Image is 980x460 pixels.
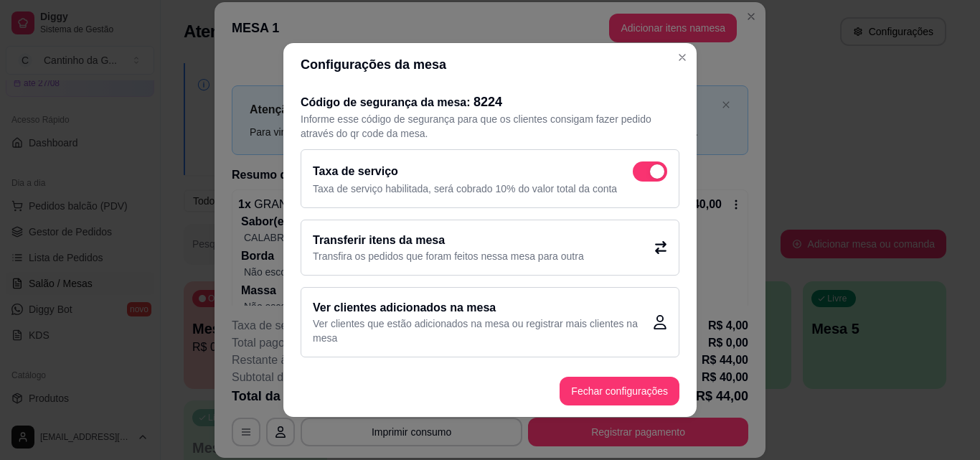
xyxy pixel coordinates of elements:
[313,299,653,316] h2: Ver clientes adicionados na mesa
[313,163,398,180] h2: Taxa de serviço
[560,377,679,405] button: Fechar configurações
[283,43,697,86] header: Configurações da mesa
[473,95,502,109] span: 8224
[301,92,679,112] h2: Código de segurança da mesa:
[301,112,679,141] p: Informe esse código de segurança para que os clientes consigam fazer pedido através do qr code da...
[313,182,667,196] p: Taxa de serviço habilitada, será cobrado 10% do valor total da conta
[313,249,584,263] p: Transfira os pedidos que foram feitos nessa mesa para outra
[671,46,694,69] button: Close
[313,316,653,345] p: Ver clientes que estão adicionados na mesa ou registrar mais clientes na mesa
[313,232,584,249] h2: Transferir itens da mesa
